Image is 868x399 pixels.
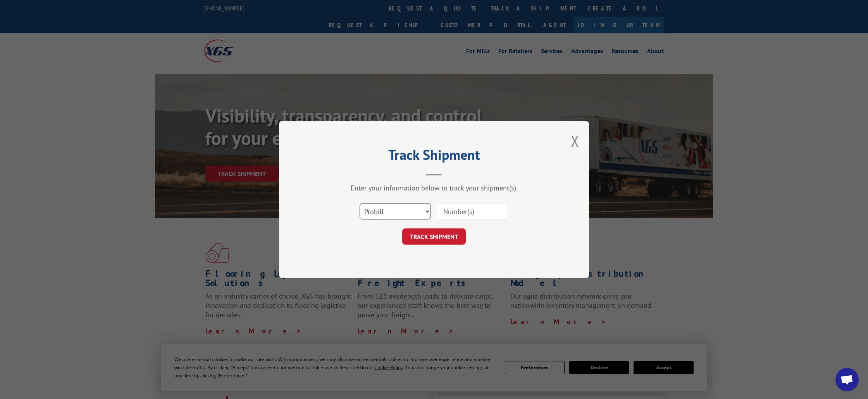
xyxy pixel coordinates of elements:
[571,131,579,151] button: Close modal
[402,228,466,245] button: TRACK SHIPMENT
[437,203,508,219] input: Number(s)
[318,149,550,164] h2: Track Shipment
[835,368,859,391] div: Open chat
[318,183,550,192] div: Enter your information below to track your shipment(s).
